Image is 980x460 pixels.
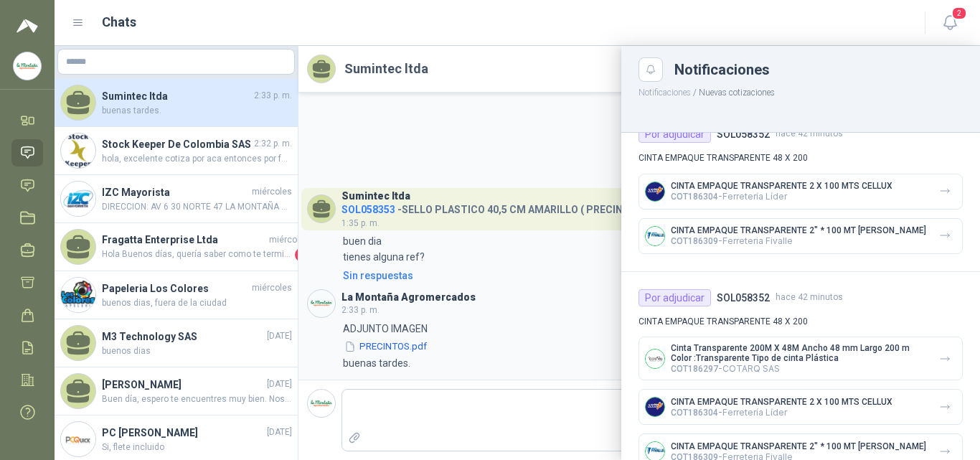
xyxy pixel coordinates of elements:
[674,62,963,77] div: Notificaciones
[102,12,136,32] h1: Chats
[717,126,770,142] h4: SOL058352
[717,290,770,306] h4: SOL058352
[671,191,892,202] p: - Ferretería Líder
[671,225,926,235] p: CINTA EMPAQUE TRANSPARENTE 2" * 100 MT [PERSON_NAME]
[639,315,963,329] p: CINTA EMPAQUE TRANSPARENTE 48 X 200
[639,57,663,82] button: Close
[671,235,926,246] p: - Ferreteria Fivalle
[671,397,892,407] p: CINTA EMPAQUE TRANSPARENTE 2 X 100 MTS CELLUX
[671,408,718,418] span: COT186304
[639,126,711,143] div: Por adjudicar
[621,82,980,100] p: / Nuevas cotizaciones
[671,192,718,202] span: COT186304
[671,343,928,363] p: Cinta Transparente 200M X 48M Ancho 48 mm Largo 200 m Color :Transparente Tipo de cinta Plástica
[937,10,963,36] button: 2
[671,236,718,246] span: COT186309
[639,289,711,306] div: Por adjudicar
[646,398,664,416] img: Company Logo
[776,291,843,304] span: hace 42 minutos
[14,52,41,80] img: Company Logo
[17,17,38,34] img: Logo peakr
[646,349,664,368] img: Company Logo
[646,227,664,245] img: Company Logo
[951,6,967,20] span: 2
[776,127,843,141] span: hace 42 minutos
[671,441,926,451] p: CINTA EMPAQUE TRANSPARENTE 2" * 100 MT [PERSON_NAME]
[646,182,664,201] img: Company Logo
[671,364,718,374] span: COT186297
[639,151,963,165] p: CINTA EMPAQUE TRANSPARENTE 48 X 200
[671,407,892,418] p: - Ferretería Líder
[671,363,928,374] p: - COTARQ SAS
[639,88,691,98] button: Notificaciones
[671,181,892,191] p: CINTA EMPAQUE TRANSPARENTE 2 X 100 MTS CELLUX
